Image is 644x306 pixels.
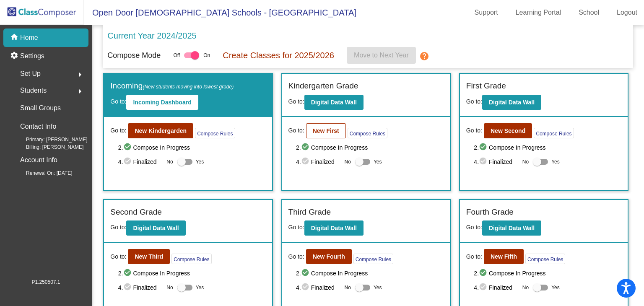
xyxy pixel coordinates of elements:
[118,157,163,167] span: 4. Finalized
[110,252,126,261] span: Go to:
[551,283,560,293] span: Yes
[525,254,565,264] button: Compose Rules
[110,98,126,105] span: Go to:
[107,50,161,61] p: Compose Mode
[126,95,198,110] button: Incoming Dashboard
[118,283,163,293] span: 4. Finalized
[107,29,196,42] p: Current Year 2024/2025
[306,123,346,138] button: New First
[110,224,126,231] span: Go to:
[482,220,541,236] button: Digital Data Wall
[301,268,311,278] mat-icon: check_circle
[296,143,444,153] span: 2. Compose In Progress
[491,127,525,134] b: New Second
[75,86,85,96] mat-icon: arrow_right
[509,6,568,19] a: Learning Portal
[20,154,57,166] p: Account Info
[474,268,621,278] span: 2. Compose In Progress
[123,157,133,167] mat-icon: check_circle
[374,283,382,293] span: Yes
[311,225,357,231] b: Digital Data Wall
[466,206,514,218] label: Fourth Grade
[474,157,518,167] span: 4. Finalized
[84,6,356,19] span: Open Door [DEMOGRAPHIC_DATA] Schools - [GEOGRAPHIC_DATA]
[301,157,311,167] mat-icon: check_circle
[288,80,358,92] label: Kindergarten Grade
[479,268,489,278] mat-icon: check_circle
[13,136,88,143] span: Primary: [PERSON_NAME]
[522,284,529,291] span: No
[313,253,345,260] b: New Fourth
[126,220,185,236] button: Digital Data Wall
[466,80,506,92] label: First Grade
[466,126,482,135] span: Go to:
[474,143,621,153] span: 2. Compose In Progress
[166,158,173,166] span: No
[20,85,47,96] span: Students
[133,225,179,231] b: Digital Data Wall
[135,127,187,134] b: New Kindergarden
[479,143,489,153] mat-icon: check_circle
[296,157,340,167] span: 4. Finalized
[347,47,416,64] button: Move to Next Year
[20,121,56,132] p: Contact Info
[301,143,311,153] mat-icon: check_circle
[534,128,574,138] button: Compose Rules
[75,70,85,80] mat-icon: arrow_right
[610,6,644,19] a: Logout
[110,206,162,218] label: Second Grade
[306,249,352,264] button: New Fourth
[223,49,334,62] p: Create Classes for 2025/2026
[20,51,44,61] p: Settings
[522,158,529,166] span: No
[196,283,204,293] span: Yes
[288,206,331,218] label: Third Grade
[118,268,266,278] span: 2. Compose In Progress
[166,284,173,291] span: No
[489,99,535,106] b: Digital Data Wall
[171,254,211,264] button: Compose Rules
[374,157,382,167] span: Yes
[143,84,234,90] span: (New students moving into lowest grade)
[345,158,351,166] span: No
[468,6,505,19] a: Support
[123,268,133,278] mat-icon: check_circle
[173,52,180,59] span: Off
[128,249,170,264] button: New Third
[196,157,204,167] span: Yes
[466,98,482,105] span: Go to:
[110,126,126,135] span: Go to:
[195,128,235,138] button: Compose Rules
[135,253,163,260] b: New Third
[479,283,489,293] mat-icon: check_circle
[296,268,444,278] span: 2. Compose In Progress
[345,284,351,291] span: No
[203,52,210,59] span: On
[491,253,517,260] b: New Fifth
[13,143,83,151] span: Billing: [PERSON_NAME]
[128,123,193,138] button: New Kindergarden
[311,99,357,106] b: Digital Data Wall
[572,6,606,19] a: School
[353,254,393,264] button: Compose Rules
[123,143,133,153] mat-icon: check_circle
[551,157,560,167] span: Yes
[354,52,409,59] span: Move to Next Year
[13,169,72,177] span: Renewal On: [DATE]
[20,33,38,43] p: Home
[466,252,482,261] span: Go to:
[288,224,304,231] span: Go to:
[479,157,489,167] mat-icon: check_circle
[20,102,61,114] p: Small Groups
[288,252,304,261] span: Go to:
[304,220,364,236] button: Digital Data Wall
[313,127,339,134] b: New First
[123,283,133,293] mat-icon: check_circle
[484,123,532,138] button: New Second
[10,51,20,61] mat-icon: settings
[489,225,535,231] b: Digital Data Wall
[288,98,304,105] span: Go to:
[419,51,429,61] mat-icon: help
[482,95,541,110] button: Digital Data Wall
[133,99,191,106] b: Incoming Dashboard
